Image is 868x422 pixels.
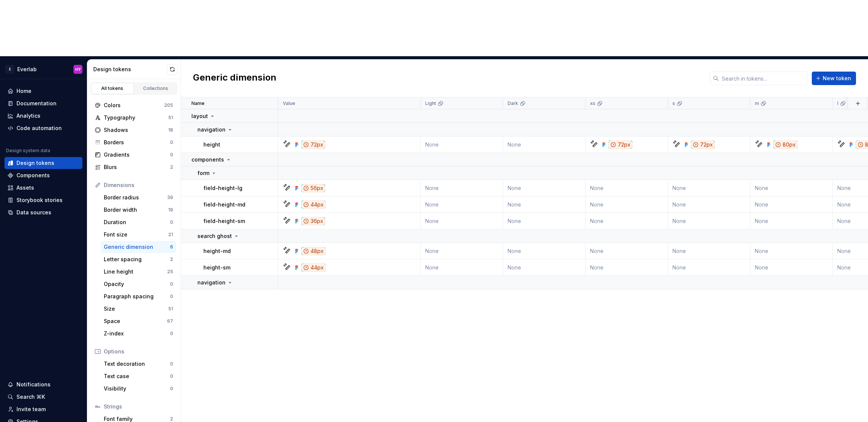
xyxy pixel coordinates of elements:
div: Letter spacing [104,256,170,263]
td: None [503,243,586,259]
a: Space67 [101,315,176,327]
div: 0 [170,139,173,145]
div: 18 [168,127,173,133]
div: 21 [168,232,173,238]
div: Border radius [104,194,167,201]
td: None [668,180,750,196]
div: 2 [170,164,173,170]
a: Border radius39 [101,192,176,204]
a: Duration0 [101,216,176,228]
td: None [421,180,503,196]
a: Components [4,169,82,181]
div: Z-index [104,330,170,337]
div: 0 [170,361,173,367]
p: navigation [197,279,226,286]
div: 44px [301,201,326,209]
a: Font size21 [101,229,176,241]
a: Opacity0 [101,278,176,290]
span: New token [823,75,851,82]
div: Line height [104,268,167,275]
div: 72px [608,141,632,149]
div: 56px [301,184,325,192]
td: None [668,243,750,259]
p: height [203,141,220,148]
p: field-height-md [203,201,245,208]
td: None [750,196,833,213]
div: 0 [170,386,173,392]
div: Search ⌘K [16,393,45,401]
td: None [421,196,503,213]
a: Visibility0 [101,383,176,395]
td: None [586,259,668,276]
div: All tokens [94,85,131,91]
a: Assets [4,182,82,194]
div: Collections [137,85,175,91]
p: search ghost [197,232,232,240]
td: None [750,213,833,229]
div: Typography [104,114,168,121]
div: Storybook stories [16,196,63,204]
p: Light [425,100,436,106]
a: Blurs2 [92,161,176,173]
a: Code automation [4,122,82,134]
td: None [503,196,586,213]
td: None [503,213,586,229]
p: s [672,100,675,106]
div: Design tokens [93,66,167,73]
div: Dimensions [104,181,173,189]
div: 48px [301,247,326,255]
div: 72px [301,141,325,149]
div: Analytics [16,112,40,120]
div: Generic dimension [104,243,170,251]
td: None [750,180,833,196]
div: 0 [170,219,173,225]
a: Borders0 [92,136,176,148]
div: Borders [104,139,170,146]
div: Blurs [104,163,170,171]
div: 0 [170,331,173,337]
td: None [668,196,750,213]
div: 19 [168,207,173,213]
div: Visibility [104,385,170,392]
td: None [421,213,503,229]
div: Assets [16,184,34,192]
p: Name [191,100,205,106]
button: EEverlabHY [1,61,85,77]
td: None [586,180,668,196]
p: field-height-lg [203,184,242,192]
div: Data sources [16,209,51,216]
div: 0 [170,152,173,158]
td: None [503,180,586,196]
a: Paragraph spacing0 [101,290,176,302]
div: Everlab [17,66,37,73]
a: Data sources [4,207,82,218]
td: None [503,259,586,276]
h2: Generic dimension [193,72,276,85]
a: Analytics [4,110,82,122]
div: 80px [773,141,798,149]
td: None [668,213,750,229]
div: 44px [301,263,326,272]
a: Text decoration0 [101,358,176,370]
p: l [837,100,838,106]
a: Text case0 [101,370,176,382]
td: None [750,243,833,259]
div: Options [104,348,173,355]
div: Shadows [104,126,168,134]
td: None [421,243,503,259]
div: 0 [170,293,173,299]
p: height-md [203,247,231,255]
td: None [421,136,503,153]
div: Invite team [16,406,46,413]
button: New token [812,72,856,85]
div: HY [75,66,81,72]
div: 25 [167,269,173,275]
div: Notifications [16,381,51,388]
div: 51 [168,115,173,121]
a: Z-index0 [101,328,176,340]
div: 2 [170,256,173,262]
div: Design system data [6,148,50,154]
p: form [197,169,209,177]
div: 67 [167,318,173,324]
div: 39 [167,195,173,201]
